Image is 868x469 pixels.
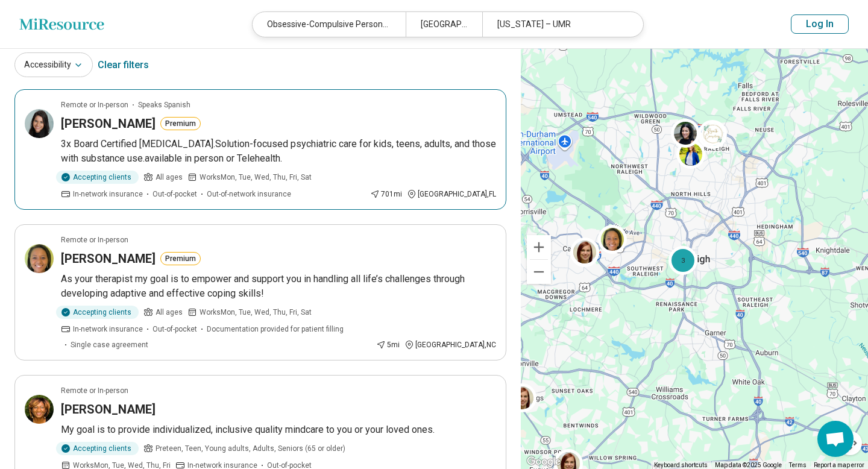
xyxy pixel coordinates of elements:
[791,14,849,34] button: Log In
[61,385,128,396] p: Remote or In-person
[253,12,406,37] div: Obsessive-Compulsive Personality
[814,462,864,468] a: Report a map error
[482,12,635,37] div: [US_STATE] – UMR
[668,246,697,275] div: 3
[376,339,400,350] div: 5 mi
[370,189,402,200] div: 701 mi
[98,51,149,80] div: Clear filters
[404,339,496,350] div: [GEOGRAPHIC_DATA] , NC
[817,421,854,457] div: Open chat
[73,324,143,335] span: In-network insurance
[56,171,139,184] div: Accepting clients
[200,172,312,183] span: Works Mon, Tue, Wed, Thu, Fri, Sat
[14,52,93,77] button: Accessibility
[61,272,496,301] p: As your therapist my goal is to empower and support you in handling all life’s challenges through...
[156,172,183,183] span: All ages
[160,252,201,265] button: Premium
[207,324,344,335] span: Documentation provided for patient filling
[789,462,807,468] a: Terms (opens in new tab)
[156,443,345,454] span: Preteen, Teen, Young adults, Adults, Seniors (65 or older)
[207,189,291,200] span: Out-of-network insurance
[61,99,128,110] p: Remote or In-person
[153,324,197,335] span: Out-of-pocket
[71,339,148,350] span: Single case agreement
[56,306,139,319] div: Accepting clients
[61,115,156,132] h3: [PERSON_NAME]
[138,99,190,110] span: Speaks Spanish
[160,117,201,130] button: Premium
[61,137,496,166] p: 3x Board Certified [MEDICAL_DATA].Solution-focused psychiatric care for kids, teens, adults, and ...
[61,250,156,267] h3: [PERSON_NAME]
[73,189,143,200] span: In-network insurance
[407,189,496,200] div: [GEOGRAPHIC_DATA] , FL
[56,442,139,455] div: Accepting clients
[527,235,551,259] button: Zoom in
[61,423,496,437] p: My goal is to provide individualized, inclusive quality mindcare to you or your loved ones.
[153,189,197,200] span: Out-of-pocket
[406,12,482,37] div: [GEOGRAPHIC_DATA], [GEOGRAPHIC_DATA]
[61,401,156,418] h3: [PERSON_NAME]
[61,234,128,245] p: Remote or In-person
[527,260,551,284] button: Zoom out
[156,307,183,318] span: All ages
[715,462,782,468] span: Map data ©2025 Google
[200,307,312,318] span: Works Mon, Tue, Wed, Thu, Fri, Sat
